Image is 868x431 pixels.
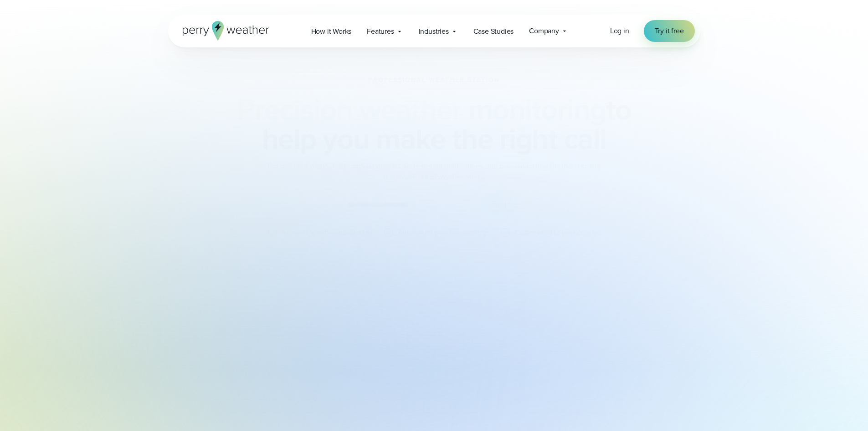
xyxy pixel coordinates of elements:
[610,26,629,36] a: Log in
[644,20,695,42] a: Try it free
[367,26,394,37] span: Features
[473,26,514,37] span: Case Studies
[311,26,352,37] span: How it Works
[529,26,559,36] span: Company
[610,26,629,36] span: Log in
[303,22,360,41] a: How it Works
[419,26,449,37] span: Industries
[655,26,684,36] span: Try it free
[466,22,522,41] a: Case Studies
